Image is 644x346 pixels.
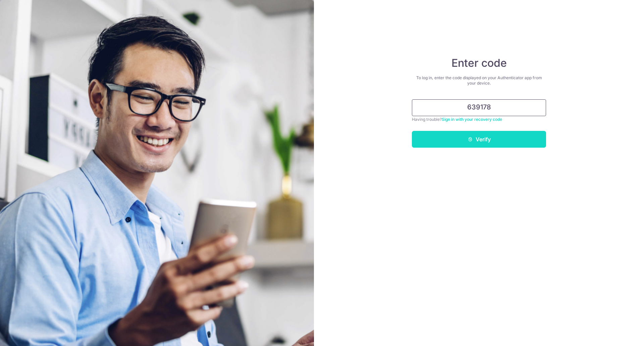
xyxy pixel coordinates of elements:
h4: Enter code [412,56,546,70]
input: Enter 6 digit code [412,99,546,116]
div: Having trouble? [412,116,546,123]
a: Sign in with your recovery code [442,117,502,122]
button: Verify [412,131,546,148]
div: To log in, enter the code displayed on your Authenticator app from your device. [412,75,546,86]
